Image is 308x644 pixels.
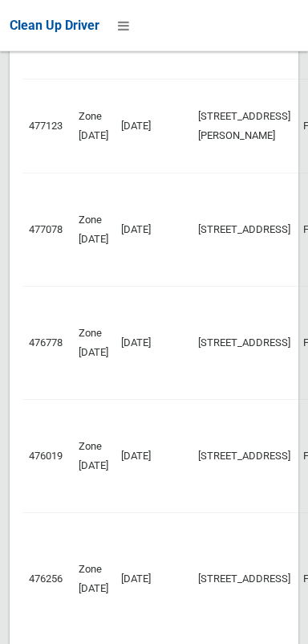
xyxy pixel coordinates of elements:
[72,173,115,287] td: Zone [DATE]
[115,79,192,173] td: [DATE]
[115,400,192,513] td: [DATE]
[192,400,297,513] td: [STREET_ADDRESS]
[192,173,297,287] td: [STREET_ADDRESS]
[22,400,72,513] td: 476019
[115,173,192,287] td: [DATE]
[22,173,72,287] td: 477078
[72,287,115,400] td: Zone [DATE]
[22,287,72,400] td: 476778
[10,14,99,38] a: Clean Up Driver
[10,18,99,33] span: Clean Up Driver
[72,400,115,513] td: Zone [DATE]
[115,287,192,400] td: [DATE]
[22,79,72,173] td: 477123
[192,79,297,173] td: [STREET_ADDRESS][PERSON_NAME]
[72,79,115,173] td: Zone [DATE]
[192,287,297,400] td: [STREET_ADDRESS]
